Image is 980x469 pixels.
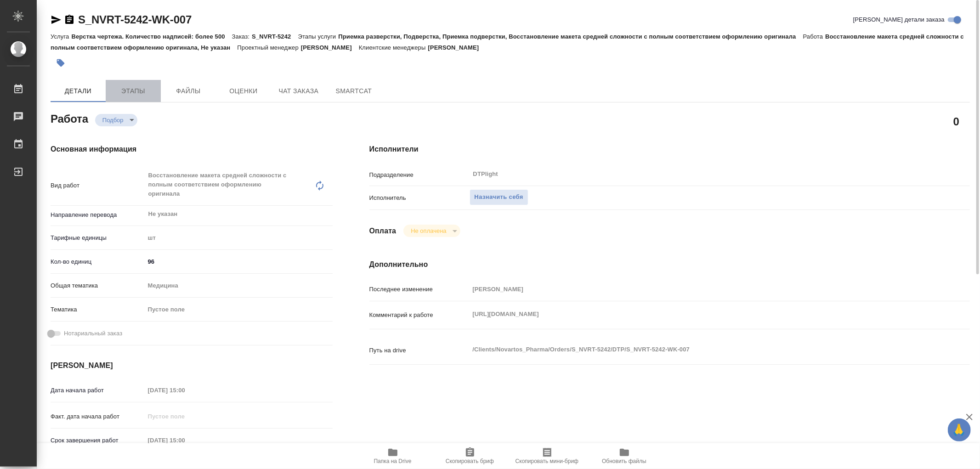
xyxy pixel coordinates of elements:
[64,14,75,25] button: Скопировать ссылку
[145,278,333,294] div: Медицина
[51,144,333,155] h4: Основная информация
[51,257,145,266] p: Кол-во единиц
[51,281,145,290] p: Общая тематика
[374,458,412,464] span: Папка на Drive
[95,114,137,126] div: Подбор
[470,342,920,357] textarea: /Clients/Novartos_Pharma/Orders/S_NVRT-5242/DTP/S_NVRT-5242-WK-007
[953,113,959,129] h2: 0
[403,225,460,237] div: Подбор
[51,386,145,395] p: Дата начала работ
[298,33,339,40] p: Этапы услуги
[145,434,225,447] input: Пустое поле
[369,311,470,320] p: Комментарий к работе
[431,443,509,469] button: Скопировать бриф
[369,144,970,155] h4: Исполнители
[338,33,803,40] p: Приемка разверстки, Подверстка, Приемка подверстки, Восстановление макета средней сложности с пол...
[237,44,300,51] p: Проектный менеджер
[51,110,88,126] h2: Работа
[853,15,945,24] span: [PERSON_NAME] детали заказа
[145,384,225,397] input: Пустое поле
[446,458,494,464] span: Скопировать бриф
[145,255,333,268] input: ✎ Введи что-нибудь
[51,233,145,243] p: Тарифные единицы
[301,44,359,51] p: [PERSON_NAME]
[369,193,470,203] p: Исполнитель
[148,305,322,314] div: Пустое поле
[51,305,145,314] p: Тематика
[51,210,145,220] p: Направление перевода
[602,458,646,464] span: Обновить файлы
[948,418,971,441] button: 🙏
[586,443,663,469] button: Обновить файлы
[252,33,298,40] p: S_NVRT-5242
[369,259,970,270] h4: Дополнительно
[369,346,470,355] p: Путь на drive
[470,306,920,322] textarea: [URL][DOMAIN_NAME]
[369,170,470,180] p: Подразделение
[51,33,71,40] p: Услуга
[277,85,321,97] span: Чат заказа
[952,420,967,440] span: 🙏
[428,44,486,51] p: [PERSON_NAME]
[509,443,586,469] button: Скопировать мини-бриф
[145,230,333,246] div: шт
[51,360,333,371] h4: [PERSON_NAME]
[354,443,431,469] button: Папка на Drive
[71,33,232,40] p: Верстка чертежа. Количество надписей: более 500
[359,44,428,51] p: Клиентские менеджеры
[166,85,210,97] span: Файлы
[803,33,826,40] p: Работа
[515,458,578,464] span: Скопировать мини-бриф
[408,227,449,235] button: Не оплачена
[332,85,376,97] span: SmartCat
[100,116,126,124] button: Подбор
[51,412,145,421] p: Факт. дата начала работ
[470,283,920,296] input: Пустое поле
[221,85,266,97] span: Оценки
[369,285,470,294] p: Последнее изменение
[111,85,155,97] span: Этапы
[64,329,122,338] span: Нотариальный заказ
[145,410,225,423] input: Пустое поле
[470,189,528,205] button: Назначить себя
[51,53,71,73] button: Добавить тэг
[51,14,62,25] button: Скопировать ссылку для ЯМессенджера
[369,226,397,237] h4: Оплата
[145,302,333,317] div: Пустое поле
[51,436,145,445] p: Срок завершения работ
[78,13,192,26] a: S_NVRT-5242-WK-007
[475,192,523,203] span: Назначить себя
[56,85,100,97] span: Детали
[51,181,145,190] p: Вид работ
[232,33,252,40] p: Заказ:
